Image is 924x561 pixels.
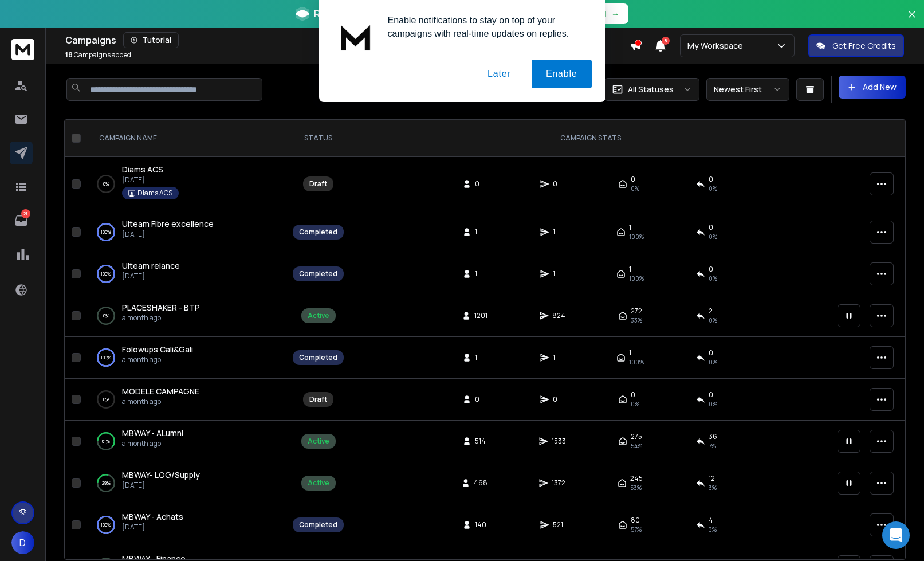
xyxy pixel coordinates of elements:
[122,344,193,355] a: Folowups Cali&Gali
[122,355,193,364] p: a month ago
[85,462,286,504] td: 29%MBWAY- LOG/Supply[DATE]
[122,218,214,229] span: Ulteam Fibre excellence
[553,353,564,362] span: 1
[122,164,163,175] span: Diams ACS
[122,511,183,522] span: MBWAY - Achats
[631,441,642,450] span: 54 %
[709,348,713,358] span: 0
[122,511,183,523] a: MBWAY - Achats
[473,60,525,88] button: Later
[709,223,713,232] span: 0
[10,209,33,232] a: 21
[85,120,286,157] th: CAMPAIGN NAME
[137,189,172,198] p: Diams ACS
[122,469,200,481] a: MBWAY- LOG/Supply
[474,478,487,488] span: 468
[552,478,565,488] span: 1372
[122,427,183,439] a: MBWAY - ALumni
[122,386,199,397] a: MODELE CAMPAGNE
[552,437,566,446] span: 1533
[85,211,286,253] td: 100%Ulteam Fibre excellence[DATE]
[309,395,327,404] div: Draft
[631,307,642,316] span: 272
[122,260,180,272] a: Ulteam relance
[102,436,110,447] p: 61 %
[475,520,486,529] span: 140
[122,230,214,239] p: [DATE]
[122,313,200,323] p: a month ago
[85,421,286,462] td: 61%MBWAY - ALumnia month ago
[122,302,200,313] span: PLACESHAKER - BTP
[629,232,644,241] span: 100 %
[308,437,329,446] div: Active
[709,483,717,492] span: 3 %
[309,179,327,189] div: Draft
[709,265,713,274] span: 0
[709,516,713,525] span: 4
[709,390,713,399] span: 0
[122,175,179,185] p: [DATE]
[308,311,329,320] div: Active
[286,120,351,157] th: STATUS
[122,272,180,281] p: [DATE]
[629,265,631,274] span: 1
[475,353,486,362] span: 1
[532,60,592,88] button: Enable
[101,519,111,531] p: 100 %
[122,344,193,355] span: Folowups Cali&Gali
[299,353,337,362] div: Completed
[103,310,109,321] p: 0 %
[553,269,564,278] span: 1
[631,184,639,193] span: 0%
[631,390,635,399] span: 0
[11,531,34,554] button: D
[475,227,486,237] span: 1
[21,209,30,218] p: 21
[102,477,111,489] p: 29 %
[709,175,713,184] span: 0
[629,348,631,358] span: 1
[379,14,592,40] div: Enable notifications to stay on top of your campaigns with real-time updates on replies.
[122,218,214,230] a: Ulteam Fibre excellence
[101,226,111,238] p: 100 %
[122,469,200,480] span: MBWAY- LOG/Supply
[630,483,642,492] span: 53 %
[122,481,200,490] p: [DATE]
[631,432,642,441] span: 275
[101,352,111,363] p: 100 %
[122,302,200,313] a: PLACESHAKER - BTP
[85,337,286,379] td: 100%Folowups Cali&Galia month ago
[308,478,329,488] div: Active
[629,274,644,283] span: 100 %
[552,311,565,320] span: 824
[85,504,286,546] td: 100%MBWAY - Achats[DATE]
[882,521,910,549] div: Open Intercom Messenger
[475,437,486,446] span: 514
[709,399,717,409] span: 0%
[122,523,183,532] p: [DATE]
[85,295,286,337] td: 0%PLACESHAKER - BTPa month ago
[85,157,286,211] td: 0%Diams ACS[DATE]Diams ACS
[103,178,109,190] p: 0 %
[122,260,180,271] span: Ulteam relance
[101,268,111,280] p: 100 %
[475,395,486,404] span: 0
[122,164,163,175] a: Diams ACS
[709,307,713,316] span: 2
[709,184,717,193] span: 0%
[475,179,486,189] span: 0
[122,439,183,448] p: a month ago
[299,269,337,278] div: Completed
[629,223,631,232] span: 1
[299,227,337,237] div: Completed
[122,386,199,397] span: MODELE CAMPAGNE
[709,525,717,534] span: 3 %
[631,525,642,534] span: 57 %
[299,520,337,529] div: Completed
[474,311,487,320] span: 1201
[631,399,639,409] span: 0%
[631,175,635,184] span: 0
[122,397,199,406] p: a month ago
[85,379,286,421] td: 0%MODELE CAMPAGNEa month ago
